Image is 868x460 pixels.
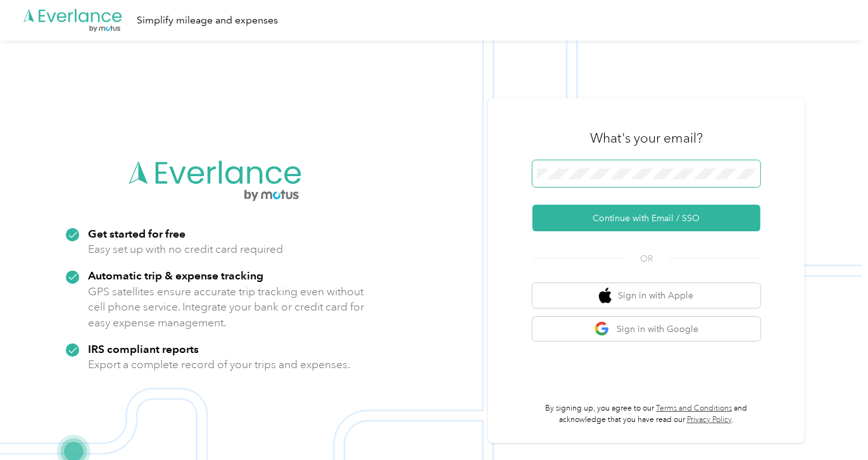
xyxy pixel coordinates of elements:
a: Privacy Policy [687,415,732,425]
h3: What's your email? [590,129,703,147]
p: Easy set up with no credit card required [88,241,283,257]
button: google logoSign in with Google [532,317,760,342]
span: OR [624,252,669,265]
a: Terms and Conditions [656,404,732,413]
strong: Get started for free [88,227,186,240]
button: Continue with Email / SSO [532,205,760,231]
p: By signing up, you agree to our and acknowledge that you have read our . [532,403,760,425]
p: GPS satellites ensure accurate trip tracking even without cell phone service. Integrate your bank... [88,284,365,331]
strong: IRS compliant reports [88,342,199,355]
div: Simplify mileage and expenses [137,13,278,29]
p: Export a complete record of your trips and expenses. [88,357,350,373]
img: apple logo [599,288,612,303]
button: apple logoSign in with Apple [532,283,760,308]
img: google logo [594,321,610,337]
strong: Automatic trip & expense tracking [88,269,263,282]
